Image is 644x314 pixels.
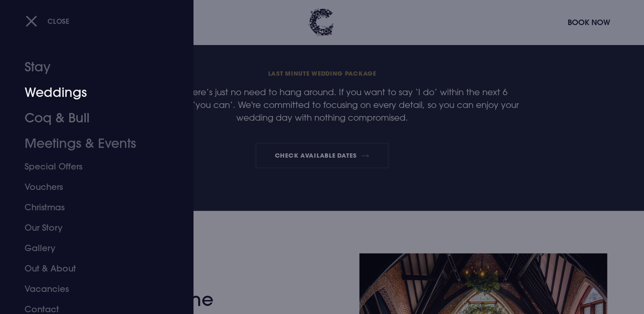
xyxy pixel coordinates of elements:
a: Our Story [25,218,159,238]
a: Stay [25,54,159,80]
a: Gallery [25,238,159,258]
button: Close [25,12,70,30]
a: Special Offers [25,156,159,177]
a: Christmas [25,197,159,218]
a: Coq & Bull [25,105,159,131]
a: Weddings [25,80,159,105]
a: Vouchers [25,177,159,197]
a: Out & About [25,258,159,279]
span: Close [48,17,70,25]
a: Vacancies [25,279,159,299]
a: Meetings & Events [25,131,159,156]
